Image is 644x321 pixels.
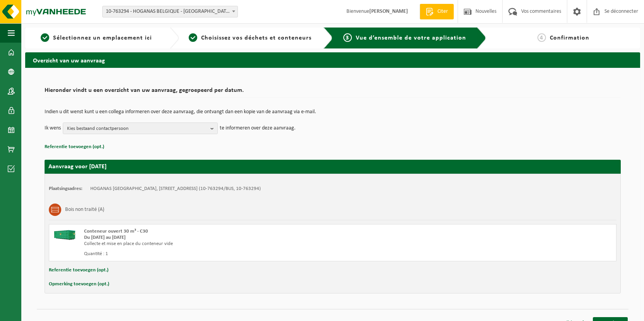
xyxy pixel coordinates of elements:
[356,35,466,41] span: Vue d’ensemble de votre application
[49,186,83,191] strong: Plaatsingsadres:
[41,33,49,42] span: 1
[436,8,450,16] span: Citer
[537,33,546,42] span: 4
[189,33,197,42] span: 2
[65,204,104,216] h3: Bois non traité (A)
[369,9,408,14] strong: [PERSON_NAME]
[550,35,589,41] span: Confirmation
[45,123,61,134] p: Ik wens
[25,52,640,67] h2: Overzicht van uw aanvraag
[63,123,218,134] button: Kies bestaand contactpersoon
[183,33,317,43] a: 2Choisissez vos déchets et conteneurs
[84,229,148,234] span: Conteneur ouvert 30 m³ - C30
[49,265,108,275] button: Referentie toevoegen (opt.)
[29,33,164,43] a: 1Sélectionnez un emplacement ici
[103,6,238,17] span: 10-763294 - HOGANAS BELGIUM - ATH
[67,123,207,135] span: Kies bestaand contactpersoon
[220,123,296,134] p: te informeren over deze aanvraag.
[84,241,364,247] div: Collecte et mise en place du conteneur vide
[84,251,364,257] div: Quantité : 1
[90,186,261,192] td: HOGANAS [GEOGRAPHIC_DATA], [STREET_ADDRESS] (10-763294/BUS, 10-763294)
[49,279,109,289] button: Opmerking toevoegen (opt.)
[420,4,454,19] a: Citer
[102,6,238,17] span: 10-763294 - HOGANAS BELGIUM - ATH
[45,109,621,115] p: Indien u dit wenst kunt u een collega informeren over deze aanvraag, die ontvangt dan een kopie v...
[45,142,104,152] button: Referentie toevoegen (opt.)
[48,164,107,170] strong: Aanvraag voor [DATE]
[45,87,621,98] h2: Hieronder vindt u een overzicht van uw aanvraag, gegroepeerd per datum.
[53,228,76,240] img: HK-XC-30-GN-00.png
[53,35,152,41] span: Sélectionnez un emplacement ici
[84,235,126,240] strong: Du [DATE] au [DATE]
[201,35,312,41] span: Choisissez vos déchets et conteneurs
[346,9,408,14] font: Bienvenue
[343,33,352,42] span: 3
